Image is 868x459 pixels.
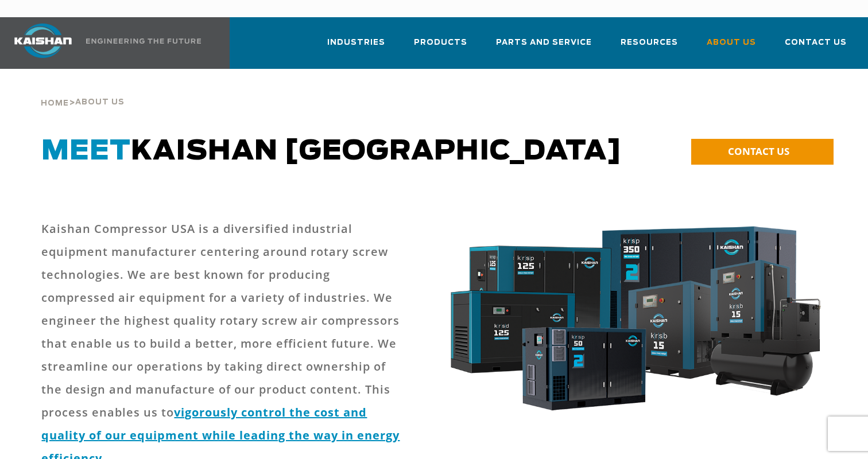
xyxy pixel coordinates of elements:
span: Resources [621,36,678,49]
img: krsb [441,217,827,426]
a: About Us [707,28,756,67]
a: Industries [327,28,385,67]
a: CONTACT US [691,139,834,165]
span: Products [414,36,467,49]
a: Resources [621,28,678,67]
a: Contact Us [785,28,847,67]
span: Industries [327,36,385,49]
a: Products [414,28,467,67]
span: Home [41,100,69,107]
span: Meet [41,138,131,165]
img: Engineering the future [86,38,201,44]
span: About Us [75,99,125,106]
span: Kaishan [GEOGRAPHIC_DATA] [41,138,622,165]
span: Parts and Service [496,36,592,49]
a: Home [41,98,69,108]
div: > [41,69,125,112]
a: Parts and Service [496,28,592,67]
span: Contact Us [785,36,847,49]
span: About Us [707,36,756,49]
span: CONTACT US [728,145,789,158]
